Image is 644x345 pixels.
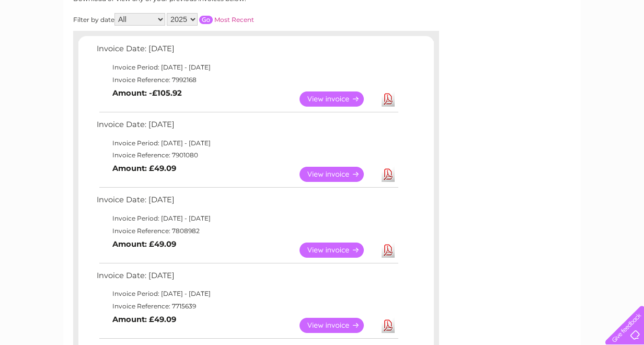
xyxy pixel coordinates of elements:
a: Blog [553,44,568,52]
b: Amount: £49.09 [112,164,176,173]
a: Download [382,91,395,107]
td: Invoice Reference: 7992168 [94,74,400,86]
td: Invoice Period: [DATE] - [DATE] [94,61,400,74]
div: Clear Business is a trading name of Verastar Limited (registered in [GEOGRAPHIC_DATA] No. 3667643... [76,6,570,51]
a: View [300,318,376,333]
td: Invoice Reference: 7715639 [94,300,400,313]
a: Telecoms [515,44,547,52]
a: View [300,167,376,182]
a: Log out [609,44,634,52]
a: Download [382,243,395,258]
td: Invoice Reference: 7901080 [94,149,400,162]
div: Filter by date [73,13,348,26]
td: Invoice Reference: 7808982 [94,225,400,237]
a: Download [382,318,395,333]
td: Invoice Period: [DATE] - [DATE] [94,287,400,300]
td: Invoice Date: [DATE] [94,193,400,212]
b: Amount: £49.09 [112,239,176,249]
td: Invoice Period: [DATE] - [DATE] [94,137,400,149]
a: Energy [486,44,509,52]
img: logo.png [22,27,76,59]
a: View [300,91,376,107]
b: Amount: -£105.92 [112,88,182,98]
td: Invoice Period: [DATE] - [DATE] [94,212,400,225]
a: View [300,243,376,258]
a: Contact [574,44,600,52]
b: Amount: £49.09 [112,315,176,324]
td: Invoice Date: [DATE] [94,42,400,61]
a: Most Recent [214,16,254,24]
td: Invoice Date: [DATE] [94,118,400,137]
a: Water [460,44,480,52]
a: 0333 014 3131 [447,5,519,18]
td: Invoice Date: [DATE] [94,269,400,288]
a: Download [382,167,395,182]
